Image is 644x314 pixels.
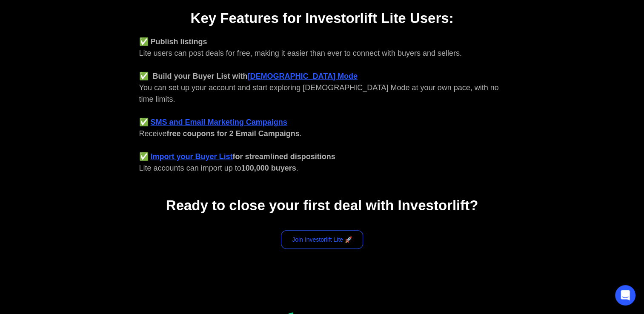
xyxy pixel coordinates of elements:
[248,72,358,80] a: [DEMOGRAPHIC_DATA] Mode
[167,129,300,138] strong: free coupons for 2 Email Campaigns
[615,285,635,305] div: Open Intercom Messenger
[190,10,453,26] strong: Key Features for Investorlift Lite Users:
[139,152,149,161] strong: ✅
[151,118,287,126] a: SMS and Email Marketing Campaigns
[166,197,478,213] strong: Ready to close your first deal with Investorlift?
[233,152,335,161] strong: for streamlined dispositions
[151,152,233,161] a: Import your Buyer List
[139,36,505,174] div: Lite users can post deals for free, making it easier than ever to connect with buyers and sellers...
[241,164,296,172] strong: 100,000 buyers
[139,37,207,46] strong: ✅ Publish listings
[281,230,363,249] a: Join Investorlift Lite 🚀
[139,118,149,126] strong: ✅
[139,72,248,80] strong: ✅ Build your Buyer List with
